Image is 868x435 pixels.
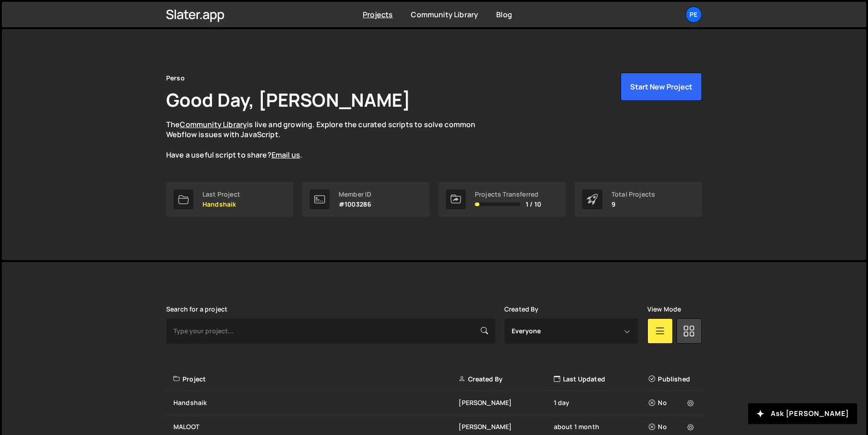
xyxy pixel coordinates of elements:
[180,119,247,129] a: Community Library
[504,306,539,313] label: Created By
[649,422,696,431] div: No
[612,191,655,198] div: Total Projects
[647,306,681,313] label: View Mode
[554,398,649,407] div: 1 day
[411,10,478,20] a: Community Library
[496,10,512,20] a: Blog
[173,422,459,431] div: MALOOT
[202,191,240,198] div: Last Project
[271,150,300,160] a: Email us
[166,119,493,160] p: The is live and growing. Explore the curated scripts to solve common Webflow issues with JavaScri...
[748,403,857,424] button: Ask [PERSON_NAME]
[526,201,541,208] span: 1 / 10
[166,182,293,217] a: Last Project Handshaik
[475,191,541,198] div: Projects Transferred
[459,422,553,431] div: [PERSON_NAME]
[554,422,649,431] div: about 1 month
[166,87,410,112] h1: Good Day, [PERSON_NAME]
[363,10,393,20] a: Projects
[166,318,495,344] input: Type your project...
[649,398,696,407] div: No
[621,73,702,101] button: Start New Project
[166,391,702,415] a: Handshaik [PERSON_NAME] 1 day No
[166,306,227,313] label: Search for a project
[686,6,702,23] a: Pe
[339,201,371,208] p: #1003286
[166,73,185,84] div: Perso
[202,201,240,208] p: Handshaik
[339,191,371,198] div: Member ID
[612,201,655,208] p: 9
[554,375,649,384] div: Last Updated
[649,375,696,384] div: Published
[459,375,553,384] div: Created By
[173,375,459,384] div: Project
[173,398,459,407] div: Handshaik
[459,398,553,407] div: [PERSON_NAME]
